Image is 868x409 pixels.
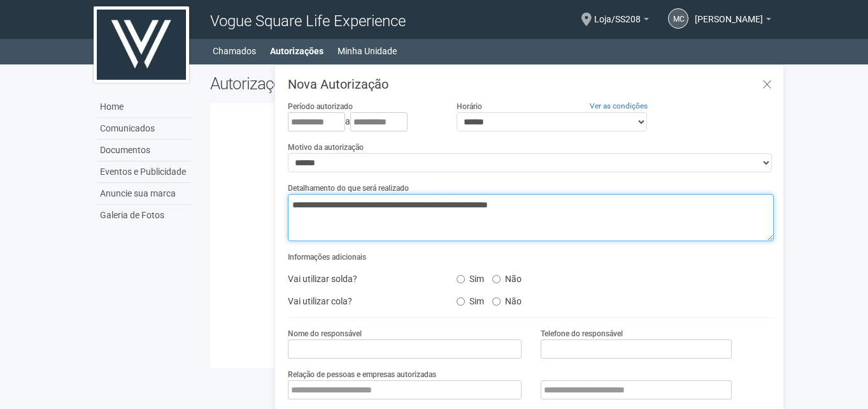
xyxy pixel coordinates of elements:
[492,292,522,307] label: Não
[457,275,465,283] input: Sim
[97,96,191,118] a: Home
[288,112,437,131] div: a
[457,292,484,307] label: Sim
[213,42,256,60] a: Chamados
[492,275,501,283] input: Não
[288,369,436,380] label: Relação de pessoas e empresas autorizadas
[278,269,446,288] div: Vai utilizar solda?
[457,101,482,112] label: Horário
[457,269,484,285] label: Sim
[97,183,191,205] a: Anuncie sua marca
[220,182,765,194] div: Nenhuma autorização foi solicitada
[97,205,191,226] a: Galeria de Fotos
[590,101,648,110] a: Ver as condições
[338,42,397,60] a: Minha Unidade
[288,101,353,112] label: Período autorizado
[210,74,483,93] h2: Autorizações
[668,8,688,29] a: MC
[97,161,191,183] a: Eventos e Publicidade
[492,297,501,306] input: Não
[288,142,364,153] label: Motivo da autorização
[594,2,641,24] span: Loja/SS208
[594,16,649,26] a: Loja/SS208
[278,292,446,311] div: Vai utilizar cola?
[288,251,366,263] label: Informações adicionais
[541,328,623,339] label: Telefone do responsável
[97,118,191,140] a: Comunicados
[695,16,771,26] a: [PERSON_NAME]
[695,2,763,24] span: MARCELA COELHO PEREIRA
[288,78,774,91] h3: Nova Autorização
[94,6,189,83] img: logo.jpg
[457,297,465,306] input: Sim
[492,269,522,285] label: Não
[288,328,362,339] label: Nome do responsável
[270,42,324,60] a: Autorizações
[97,140,191,161] a: Documentos
[210,12,406,30] span: Vogue Square Life Experience
[288,182,409,194] label: Detalhamento do que será realizado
